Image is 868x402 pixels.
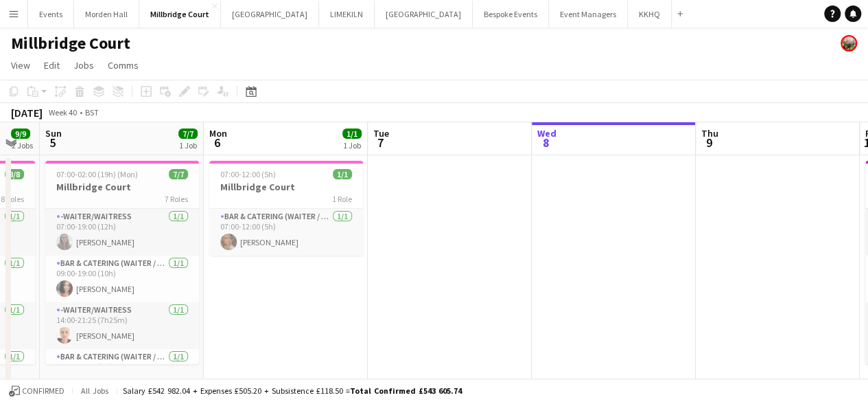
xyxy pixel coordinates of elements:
button: Events [28,1,74,27]
span: Confirmed [22,386,64,396]
a: Edit [38,56,65,74]
h1: Millbridge Court [11,33,130,54]
div: [DATE] [11,106,43,120]
button: KKHQ [628,1,672,27]
span: View [11,59,30,71]
span: Edit [44,59,60,71]
button: Confirmed [7,383,67,399]
button: Morden Hall [74,1,139,27]
span: Jobs [73,59,94,71]
button: Event Managers [549,1,628,27]
a: Comms [102,56,144,74]
button: LIMEKILN [319,1,375,27]
button: [GEOGRAPHIC_DATA] [221,1,319,27]
button: Bespoke Events [473,1,549,27]
button: [GEOGRAPHIC_DATA] [375,1,473,27]
div: Salary £542 982.04 + Expenses £505.20 + Subsistence £118.50 = [123,386,462,396]
span: Total Confirmed £543 605.74 [350,386,462,396]
a: View [5,56,36,74]
span: Comms [108,59,139,71]
div: BST [85,107,99,118]
a: Jobs [68,56,99,74]
app-user-avatar: Staffing Manager [841,35,857,52]
button: Millbridge Court [139,1,221,27]
span: All jobs [78,386,111,396]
